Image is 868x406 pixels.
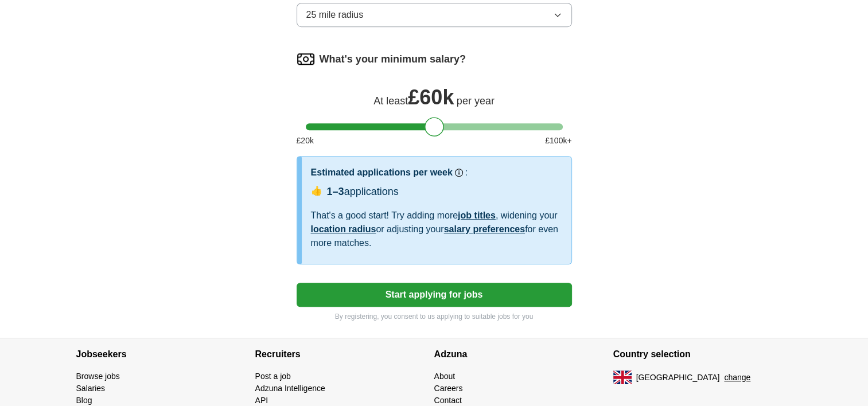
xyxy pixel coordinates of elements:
p: By registering, you consent to us applying to suitable jobs for you [297,311,572,322]
button: Start applying for jobs [297,283,572,307]
button: 25 mile radius [297,3,572,27]
span: At least [373,95,408,107]
a: Contact [434,396,462,405]
a: Blog [76,396,92,405]
h3: Estimated applications per week [311,166,453,179]
span: [GEOGRAPHIC_DATA] [636,372,720,384]
a: Careers [434,384,463,393]
img: salary.png [297,50,315,68]
a: Salaries [76,384,106,393]
a: Post a job [255,372,291,381]
span: per year [457,95,495,107]
span: £ 60k [408,85,454,109]
h4: Country selection [613,338,792,370]
label: What's your minimum salary? [320,52,466,67]
a: Browse jobs [76,372,120,381]
a: salary preferences [444,224,525,234]
span: 👍 [311,184,322,198]
a: About [434,372,456,381]
button: change [724,372,750,384]
a: API [255,396,268,405]
a: Adzuna Intelligence [255,384,325,393]
div: That's a good start! Try adding more , widening your or adjusting your for even more matches. [311,209,562,250]
a: location radius [311,224,376,234]
a: job titles [458,210,496,220]
span: 25 mile radius [306,8,364,22]
img: UK flag [613,370,632,384]
span: £ 20 k [297,135,314,147]
span: 1–3 [327,186,344,197]
h3: : [465,166,468,179]
div: applications [327,184,399,200]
